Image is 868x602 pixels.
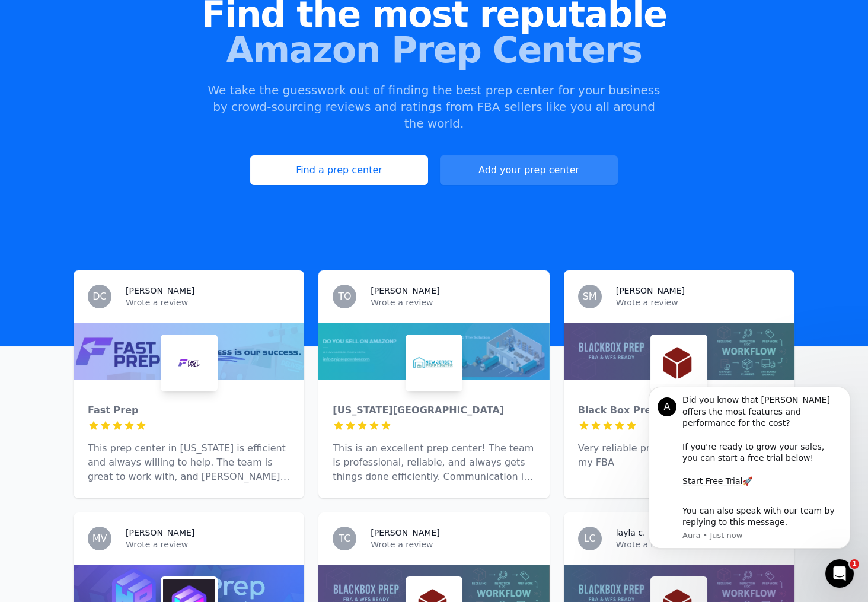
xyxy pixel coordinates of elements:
[371,539,535,550] p: Wrote a review
[825,559,854,588] iframe: Intercom live chat
[564,270,794,498] a: SM[PERSON_NAME]Wrote a reviewBlack Box PrepsBlack Box PrepsVery reliable prep center helping me s...
[371,527,439,539] h3: [PERSON_NAME]
[408,337,460,389] img: New Jersey Prep Center
[440,155,618,185] a: Add your prep center
[616,297,780,308] p: Wrote a review
[371,285,439,297] h3: [PERSON_NAME]
[616,527,646,539] h3: layla c.
[616,285,685,297] h3: [PERSON_NAME]
[88,403,290,418] div: Fast Prep
[126,297,290,308] p: Wrote a review
[333,403,535,418] div: [US_STATE][GEOGRAPHIC_DATA]
[653,337,705,389] img: Black Box Preps
[371,297,535,308] p: Wrote a review
[333,441,535,484] p: This is an excellent prep center! The team is professional, reliable, and always gets things done...
[206,82,662,132] p: We take the guesswork out of finding the best prep center for your business by crowd-sourcing rev...
[88,441,290,484] p: This prep center in [US_STATE] is efficient and always willing to help. The team is great to work...
[850,559,859,569] span: 1
[74,270,304,498] a: DC[PERSON_NAME]Wrote a reviewFast PrepFast PrepThis prep center in [US_STATE] is efficient and al...
[616,539,780,550] p: Wrote a review
[92,534,107,543] span: MV
[339,534,350,543] span: TC
[583,292,597,301] span: SM
[163,337,215,389] img: Fast Prep
[92,292,107,301] span: DC
[631,384,868,594] iframe: Intercom notifications message
[318,270,549,498] a: TO[PERSON_NAME]Wrote a reviewNew Jersey Prep Center[US_STATE][GEOGRAPHIC_DATA]This is an excellen...
[126,285,194,297] h3: [PERSON_NAME]
[126,527,194,539] h3: [PERSON_NAME]
[338,292,351,301] span: TO
[250,155,428,185] a: Find a prep center
[578,403,780,418] div: Black Box Preps
[584,534,596,543] span: LC
[126,539,290,550] p: Wrote a review
[578,441,780,470] p: Very reliable prep center helping me scale my FBA
[19,32,849,68] span: Amazon Prep Centers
